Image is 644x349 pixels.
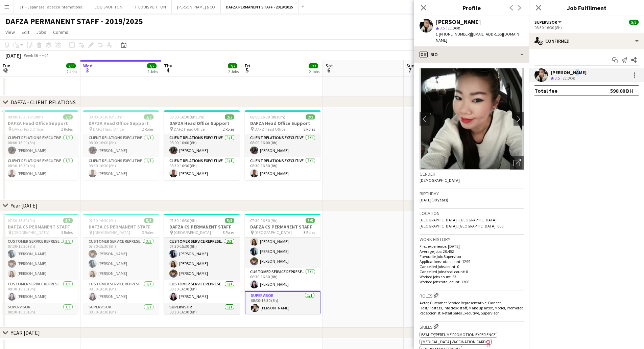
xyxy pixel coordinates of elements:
span: 7/7 [228,63,237,68]
h3: DAFZA Head Office Support [2,120,78,126]
span: 3 [82,66,93,74]
app-card-role: Customer Service Representative3/307:30-15:30 (8h)[PERSON_NAME][PERSON_NAME][PERSON_NAME] [2,238,78,280]
span: [GEOGRAPHIC_DATA] [174,230,211,235]
span: 5/5 [63,218,73,223]
p: Favourite job: Supervisor [420,254,524,259]
app-card-role: Supervisor1/108:30-16:30 (8h) [164,303,240,326]
span: Tue [2,63,10,69]
app-job-card: 07:30-16:30 (9h)5/5DAFZA CS PERMANENT STAFF [GEOGRAPHIC_DATA]3 RolesCustomer Service Representati... [164,214,240,314]
span: 2 Roles [61,127,73,132]
div: 2 Jobs [67,69,77,74]
span: View [5,29,15,35]
h3: Birthday [420,191,524,197]
app-job-card: 07:30-16:30 (9h)5/5DAFZA CS PERMANENT STAFF [GEOGRAPHIC_DATA]3 RolesCustomer Service Representati... [245,214,320,314]
span: [DATE] (39 years) [420,197,448,202]
div: YEAR [DATE] [11,329,40,336]
h3: DAFZA Head Office Support [245,120,320,126]
span: 3 Roles [223,230,234,235]
span: 3 Roles [142,230,153,235]
span: 5/5 [225,218,234,223]
span: 2/2 [63,114,73,119]
a: Comms [50,28,71,37]
div: Confirmed [529,33,644,49]
app-job-card: 08:00-16:30 (8h30m)2/2DAFZA Head Office Support DAFZ Head Office2 RolesClient Relations Executive... [164,110,240,180]
span: 2 Roles [142,127,153,132]
span: Actor, Customer Service Representative, Dancer, Host/Hostess, Info desk staff, Make up artist, Mo... [420,300,523,315]
app-card-role: Customer Service Representative3/307:30-15:30 (8h)[PERSON_NAME][PERSON_NAME][PERSON_NAME] [164,238,240,280]
div: [DATE] [5,52,21,59]
p: Average jobs: 20.452 [420,249,524,254]
div: 2 Jobs [147,69,158,74]
span: 08:00-16:30 (8h30m) [8,114,43,119]
span: 7/7 [309,63,318,68]
span: 7 [405,66,414,74]
app-card-role: Customer Service Representative1/108:30-16:30 (8h)[PERSON_NAME] [83,280,159,303]
span: Week 36 [22,53,39,58]
div: DAFZA - CLIENT RELATIONS [11,99,76,106]
app-card-role: Supervisor1/108:30-16:30 (8h) [83,303,159,326]
span: [GEOGRAPHIC_DATA] [93,230,130,235]
h3: DAFZA CS PERMANENT STAFF [83,224,159,230]
button: [PERSON_NAME] & CO [172,0,221,14]
app-job-card: 07:30-16:30 (9h)5/5DAFZA CS PERMANENT STAFF [GEOGRAPHIC_DATA]3 RolesCustomer Service Representati... [83,214,159,314]
span: DAFZ Head Office [174,127,205,132]
h3: Location [420,210,524,216]
app-job-card: 08:00-16:30 (8h30m)2/2DAFZA Head Office Support DAFZ Head Office2 RolesClient Relations Executive... [2,110,78,180]
div: +04 [42,53,48,58]
span: Sat [326,63,333,69]
div: Year [DATE] [11,202,38,209]
app-card-role: Customer Service Representative1/108:30-16:30 (8h)[PERSON_NAME] [164,280,240,303]
span: DAFZ Head Office [12,127,43,132]
app-card-role: Customer Service Representative3/307:30-15:30 (8h)[PERSON_NAME][PERSON_NAME][PERSON_NAME] [245,225,320,268]
p: Worked jobs count: 63 [420,274,524,279]
span: 5 [244,66,250,74]
span: 3 Roles [61,230,73,235]
h3: DAFZA CS PERMANENT STAFF [245,224,320,230]
a: Jobs [33,28,49,37]
p: Applications total count: 1299 [420,259,524,264]
span: 07:30-16:30 (9h) [169,218,197,223]
div: 08:00-16:30 (8h30m)2/2DAFZA Head Office Support DAFZ Head Office2 RolesClient Relations Executive... [83,110,159,180]
div: 2 Jobs [309,69,319,74]
span: 2 [1,66,10,74]
span: 5/5 [144,218,153,223]
div: Total fee [534,87,557,94]
a: Edit [19,28,32,37]
span: 07:30-16:30 (9h) [250,218,278,223]
app-card-role: Client Relations Executive1/108:00-16:00 (8h)[PERSON_NAME] [2,134,78,157]
app-card-role: Client Relations Executive1/108:00-16:00 (8h)[PERSON_NAME] [164,134,240,157]
span: 11.3km [446,25,461,30]
h3: Skills [420,323,524,330]
span: [GEOGRAPHIC_DATA] [255,230,292,235]
div: 590.00 DH [610,87,633,94]
h3: DAFZA CS PERMANENT STAFF [164,224,240,230]
span: 3.5 [555,75,560,81]
app-job-card: 08:00-16:30 (8h30m)2/2DAFZA Head Office Support DAFZ Head Office2 RolesClient Relations Executive... [245,110,320,180]
button: JTI - Japanese Tabacco International [14,0,89,14]
span: 2/2 [144,114,153,119]
h3: Work history [420,236,524,242]
span: Fri [245,63,250,69]
span: [DEMOGRAPHIC_DATA] [420,178,460,183]
span: 5/5 [306,218,315,223]
app-card-role: Client Relations Executive1/108:30-16:30 (8h)[PERSON_NAME] [164,157,240,180]
span: Jobs [36,29,46,35]
app-card-role: Supervisor1/108:30-16:30 (8h) [2,303,78,326]
app-card-role: Client Relations Executive1/108:30-16:30 (8h)[PERSON_NAME] [2,157,78,180]
span: 07:30-16:30 (9h) [89,218,116,223]
span: 3 Roles [304,230,315,235]
span: 7/7 [66,63,76,68]
h3: Gender [420,171,524,177]
span: t. [PHONE_NUMBER] [436,31,471,37]
h3: Job Fulfilment [529,3,644,12]
span: 07:30-16:30 (9h) [8,218,35,223]
div: 11.3km [561,75,576,81]
h3: Roles [420,292,524,299]
button: DAFZA PERMANENT STAFF - 2019/2025 [221,0,299,14]
span: [MEDICAL_DATA] Vaccination Card [421,339,486,344]
app-card-role: Client Relations Executive1/108:30-16:30 (8h)[PERSON_NAME] [83,157,159,180]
